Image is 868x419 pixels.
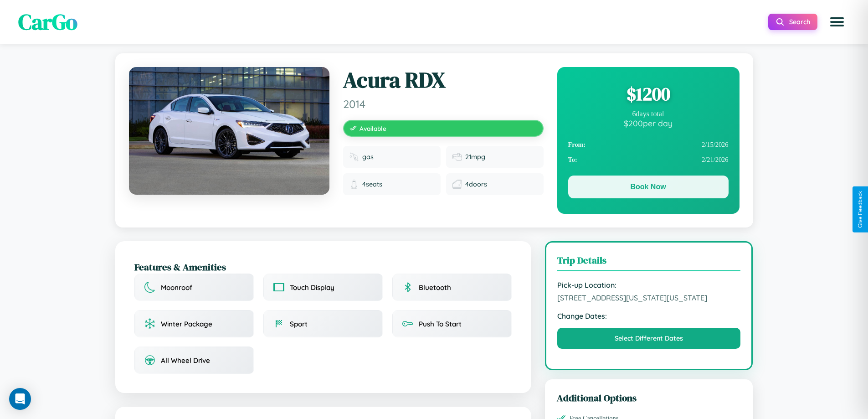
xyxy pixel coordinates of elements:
span: Push To Start [419,320,462,328]
div: Open Intercom Messenger [9,388,31,410]
button: Open menu [824,9,850,35]
span: Available [360,124,386,132]
img: Seats [349,180,359,189]
img: Fuel type [349,152,359,161]
span: [STREET_ADDRESS][US_STATE][US_STATE] [557,293,741,302]
span: Moonroof [161,283,192,292]
button: Book Now [568,176,729,198]
div: 2 / 21 / 2026 [568,152,729,167]
span: Bluetooth [419,283,451,292]
button: Search [768,14,817,30]
strong: To: [568,156,577,164]
button: Select Different Dates [557,328,741,349]
span: 4 doors [465,180,487,188]
div: $ 1200 [568,82,729,106]
img: Fuel efficiency [452,152,462,161]
div: 6 days total [568,110,729,118]
h1: Acura RDX [343,67,544,93]
h2: Features & Amenities [134,260,512,274]
span: Sport [290,320,308,328]
span: Search [789,18,810,26]
span: Touch Display [290,283,334,292]
span: 4 seats [362,180,382,188]
span: All Wheel Drive [161,356,210,365]
span: 21 mpg [465,153,485,161]
div: 2 / 15 / 2026 [568,137,729,152]
h3: Trip Details [557,253,741,271]
strong: Pick-up Location: [557,280,741,290]
span: gas [362,153,374,161]
strong: From: [568,141,586,149]
strong: Change Dates: [557,311,741,321]
div: $ 200 per day [568,118,729,128]
img: Acura RDX 2014 [129,67,329,195]
div: Give Feedback [857,191,863,228]
span: Winter Package [161,320,212,328]
span: CarGo [18,7,77,37]
span: 2014 [343,97,544,111]
h3: Additional Options [557,391,741,404]
img: Doors [452,180,462,189]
